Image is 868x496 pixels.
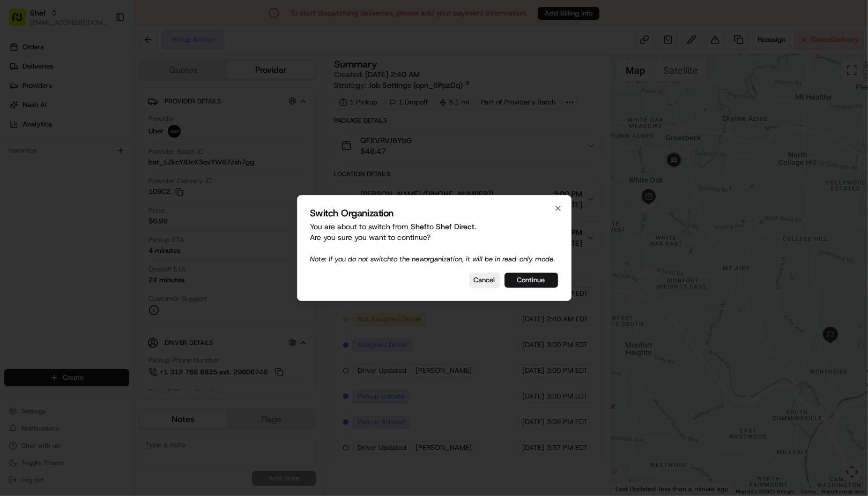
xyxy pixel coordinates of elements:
[310,254,555,264] span: Note: If you do not switch to the new organization, it will be in read-only mode.
[310,221,558,264] p: You are about to switch from to . Are you sure you want to continue?
[107,59,130,67] span: Pylon
[76,58,130,67] a: Powered byPylon
[436,222,475,231] span: Shef Direct
[310,208,558,218] h2: Switch Organization
[469,273,500,288] button: Cancel
[411,222,427,231] span: Shef
[505,273,558,288] button: Continue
